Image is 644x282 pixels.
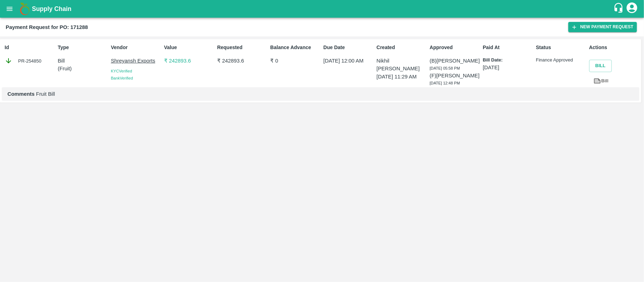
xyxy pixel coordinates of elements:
[5,57,55,65] div: PR-254850
[483,57,533,64] p: Bill Date:
[32,5,71,12] b: Supply Chain
[536,44,586,51] p: Status
[324,44,374,51] p: Due Date
[589,44,639,51] p: Actions
[217,57,267,65] p: ₹ 242893.6
[430,72,480,80] p: (F) [PERSON_NAME]
[430,66,460,70] span: [DATE] 05:58 PM
[270,44,320,51] p: Balance Advance
[111,44,161,51] p: Vendor
[589,60,612,72] button: Bill
[111,57,161,65] p: Shreyansh Exports
[58,57,108,65] p: Bill
[164,57,214,65] p: ₹ 242893.6
[1,1,18,17] button: open drawer
[536,57,586,64] p: Finance Approved
[324,57,374,65] p: [DATE] 12:00 AM
[377,57,427,73] p: Nikhil [PERSON_NAME]
[7,90,634,98] p: Fruit Bill
[270,57,320,65] p: ₹ 0
[613,2,626,15] div: customer-support
[377,44,427,51] p: Created
[589,75,613,87] a: Bill
[217,44,267,51] p: Requested
[5,44,55,51] p: Id
[32,4,613,14] a: Supply Chain
[6,24,88,30] b: Payment Request for PO: 171288
[626,1,638,16] div: account of current user
[483,64,533,71] p: [DATE]
[18,2,32,16] img: logo
[430,81,460,85] span: [DATE] 12:48 PM
[111,76,133,80] span: Bank Verified
[111,69,132,73] span: KYC Verified
[58,65,108,72] p: ( Fruit )
[377,73,427,81] p: [DATE] 11:29 AM
[430,57,480,65] p: (B) [PERSON_NAME]
[164,44,214,51] p: Value
[430,44,480,51] p: Approved
[568,22,637,32] button: New Payment Request
[58,44,108,51] p: Type
[7,91,35,97] b: Comments
[483,44,533,51] p: Paid At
